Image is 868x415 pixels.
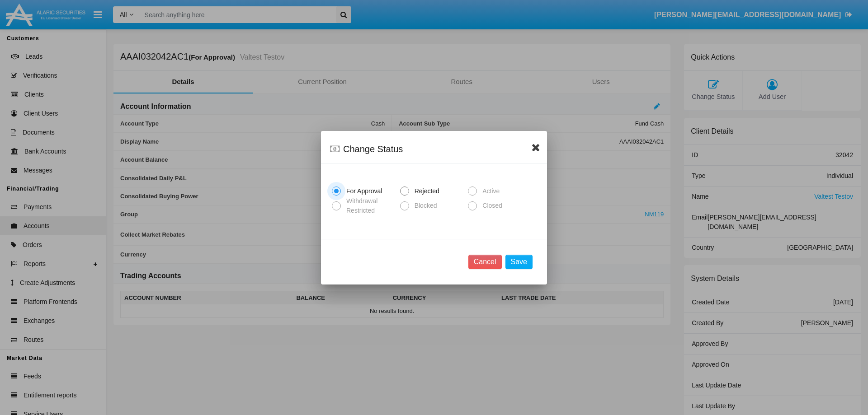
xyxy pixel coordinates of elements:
[505,255,533,269] button: Save
[341,196,396,215] span: Withdrawal Restricted
[477,201,505,210] span: Closed
[468,255,502,269] button: Cancel
[330,142,538,156] div: Change Status
[341,187,384,196] span: For Approval
[477,187,502,196] span: Active
[409,201,439,210] span: Blocked
[409,187,442,196] span: Rejected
